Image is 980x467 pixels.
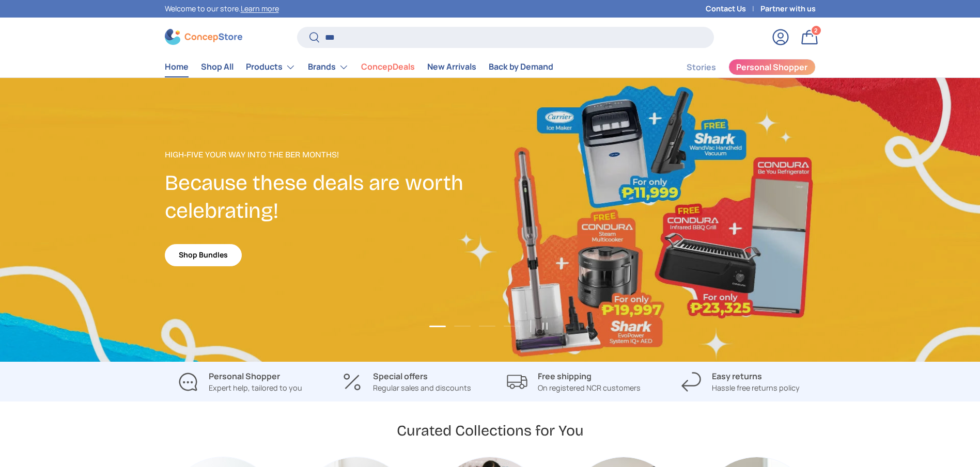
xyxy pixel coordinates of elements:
summary: Brands [302,57,355,77]
a: Products [246,57,295,77]
strong: Special offers [373,371,428,382]
a: Shop All [201,57,234,77]
p: Expert help, tailored to you [209,382,302,394]
p: Welcome to our store. [165,3,279,14]
p: High-Five Your Way Into the Ber Months! [165,149,490,161]
a: New Arrivals [427,57,476,77]
a: Personal Shopper Expert help, tailored to you [165,370,315,394]
a: Back by Demand [489,57,553,77]
a: Contact Us [706,3,760,14]
p: On registered NCR customers [538,382,641,394]
strong: Personal Shopper [209,371,280,382]
img: ConcepStore [165,29,242,45]
a: Shop Bundles [165,244,242,266]
a: Special offers Regular sales and discounts [332,370,482,394]
summary: Products [240,57,302,77]
strong: Free shipping [538,371,592,382]
nav: Secondary [662,57,816,77]
a: Free shipping On registered NCR customers [499,370,649,394]
a: Learn more [241,4,279,13]
nav: Primary [165,57,553,77]
a: Stories [687,57,716,77]
span: 2 [814,26,818,34]
strong: Easy returns [712,371,762,382]
h2: Because these deals are worth celebrating! [165,169,490,225]
p: Hassle free returns policy [712,382,800,394]
a: Home [165,57,189,77]
a: Easy returns Hassle free returns policy [665,370,816,394]
p: Regular sales and discounts [373,382,471,394]
a: Personal Shopper [728,59,816,75]
a: Partner with us [760,3,816,14]
span: Personal Shopper [736,63,807,71]
a: Brands [308,57,349,77]
a: ConcepDeals [361,57,415,77]
h2: Curated Collections for You [397,421,584,440]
